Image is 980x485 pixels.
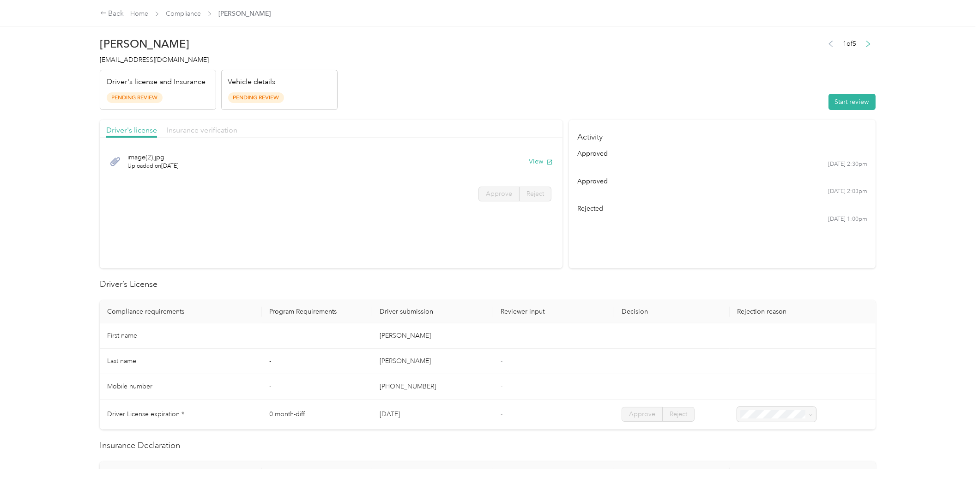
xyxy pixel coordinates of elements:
th: Driver submission [372,300,493,323]
a: Compliance [166,10,201,18]
th: Compliance requirements [100,461,262,485]
span: Last name [107,357,136,365]
div: rejected [577,204,868,213]
span: - [501,410,502,418]
td: - [262,374,372,400]
span: [PERSON_NAME] [218,9,271,18]
h2: Driver’s License [100,278,876,291]
td: - [262,323,372,349]
span: Uploaded on [DATE] [127,162,179,170]
time: [DATE] 2:03pm [828,188,867,196]
span: image(2).jpg [127,152,179,162]
span: Approve [629,410,655,418]
span: Pending Review [107,92,163,103]
td: [PHONE_NUMBER] [372,374,493,400]
td: 0 month-diff [262,400,372,430]
div: approved [577,176,868,186]
th: Decision [614,300,730,323]
span: - [501,357,502,365]
th: Reviewer input [493,461,614,485]
th: Driver submission [372,461,493,485]
time: [DATE] 2:30pm [828,160,867,169]
span: Reject [526,190,544,198]
a: Home [130,10,148,18]
th: Program Requirements [262,461,372,485]
time: [DATE] 1:00pm [828,215,867,224]
th: Rejection reason [730,300,876,323]
span: Driver's license [106,126,157,134]
th: Reviewer input [493,300,614,323]
div: Back [100,8,124,19]
th: Program Requirements [262,300,372,323]
td: Mobile number [100,374,262,400]
th: Compliance requirements [100,300,262,323]
td: - [262,349,372,374]
iframe: Everlance-gr Chat Button Frame [928,433,980,485]
p: Driver's license and Insurance [107,77,206,88]
span: Mobile number [107,382,152,390]
td: [PERSON_NAME] [372,349,493,374]
p: Vehicle details [228,77,276,88]
td: First name [100,323,262,349]
h4: Activity [569,120,876,149]
th: Decision [614,461,730,485]
td: [DATE] [372,400,493,430]
h2: Insurance Declaration [100,439,876,452]
span: 1 of 5 [843,39,856,48]
span: - [501,382,502,390]
div: approved [577,149,868,158]
span: Driver License expiration * [107,410,184,418]
td: Driver License expiration * [100,400,262,430]
span: [EMAIL_ADDRESS][DOMAIN_NAME] [100,56,209,64]
span: Reject [670,410,687,418]
h2: [PERSON_NAME] [100,37,338,50]
button: View [529,157,553,166]
span: Pending Review [228,92,284,103]
span: First name [107,332,137,339]
td: Last name [100,349,262,374]
td: [PERSON_NAME] [372,323,493,349]
span: Insurance verification [167,126,237,134]
th: Rejection reason [730,461,876,485]
span: - [501,332,502,339]
button: Start review [829,94,876,110]
span: Approve [486,190,512,198]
